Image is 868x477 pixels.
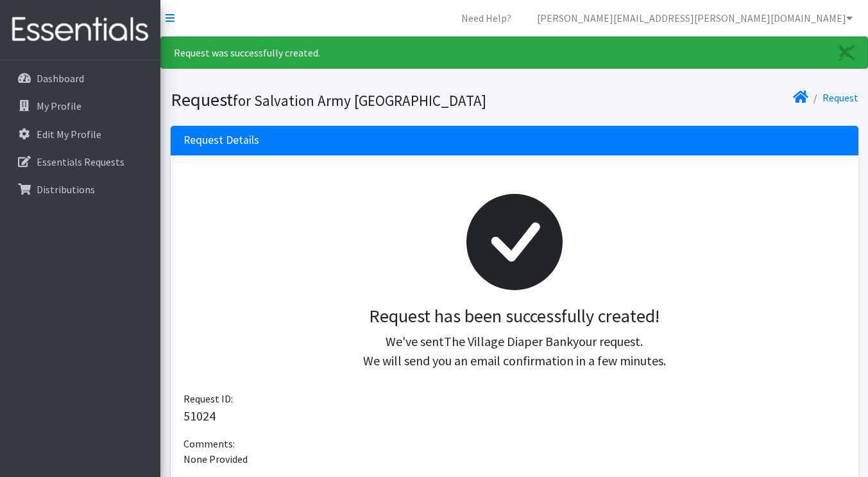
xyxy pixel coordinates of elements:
[527,5,863,31] a: [PERSON_NAME][EMAIL_ADDRESS][PERSON_NAME][DOMAIN_NAME]
[194,332,835,370] p: We've sent your request. We will send you an email confirmation in a few minutes.
[444,333,573,349] span: The Village Diaper Bank
[183,437,235,450] span: Comments:
[5,65,155,91] a: Dashboard
[160,37,868,69] div: Request was successfully created.
[5,93,155,119] a: My Profile
[5,177,155,202] a: Distributions
[822,91,858,104] a: Request
[37,128,101,141] p: Edit My Profile
[37,183,95,196] p: Distributions
[233,91,486,110] small: for Salvation Army [GEOGRAPHIC_DATA]
[37,100,81,112] p: My Profile
[183,453,248,465] span: None Provided
[37,155,124,168] p: Essentials Requests
[37,72,84,85] p: Dashboard
[171,89,510,111] h1: Request
[183,392,233,405] span: Request ID:
[5,121,155,147] a: Edit My Profile
[5,8,155,51] img: HumanEssentials
[451,5,522,31] a: Need Help?
[183,406,846,426] p: 51024
[826,37,867,68] a: Close
[5,149,155,175] a: Essentials Requests
[183,134,259,147] h3: Request Details
[194,306,835,327] h3: Request has been successfully created!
